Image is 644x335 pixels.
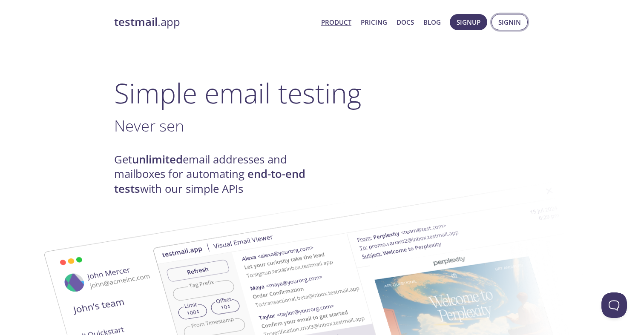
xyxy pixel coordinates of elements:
[321,17,351,28] a: Product
[114,166,305,196] strong: end-to-end tests
[601,292,627,318] iframe: Help Scout Beacon - Open
[361,17,387,28] a: Pricing
[114,14,158,29] strong: testmail
[114,152,322,196] h4: Get email addresses and mailboxes for automating with our simple APIs
[498,17,521,28] span: Signin
[450,14,487,30] button: Signup
[492,14,528,30] button: Signin
[397,17,414,28] a: Docs
[132,152,183,167] strong: unlimited
[457,17,480,28] span: Signup
[423,17,441,28] a: Blog
[114,77,530,109] h1: Simple email testing
[114,15,314,29] a: testmail.app
[114,115,184,136] span: Never sen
